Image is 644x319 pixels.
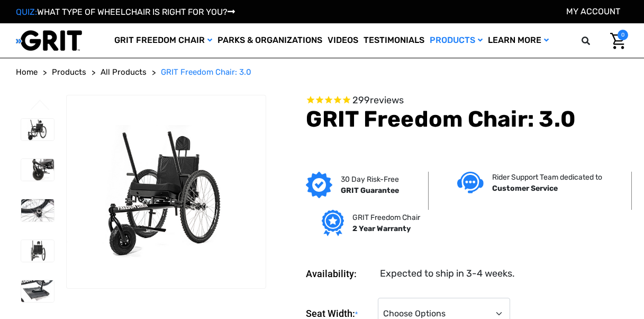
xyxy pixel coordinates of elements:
a: Cart with 0 items [602,30,628,52]
a: Parks & Organizations [215,23,325,58]
img: Cart [610,33,625,49]
span: GRIT Freedom Chair: 3.0 [161,67,251,77]
span: reviews [370,94,404,106]
input: Search [586,30,602,52]
dt: Availability: [306,267,373,281]
h1: GRIT Freedom Chair: 3.0 [306,106,628,132]
img: GRIT Freedom Chair: 3.0 [21,240,54,262]
a: Account [566,6,620,16]
span: Home [16,67,38,77]
a: GRIT Freedom Chair [112,23,215,58]
img: GRIT Freedom Chair: 3.0 [21,159,54,181]
img: GRIT Freedom Chair: 3.0 [21,119,54,140]
strong: GRIT Guarantee [341,186,399,195]
img: GRIT Guarantee [306,172,332,198]
a: Home [16,66,38,78]
span: Rated 4.6 out of 5 stars 299 reviews [306,95,628,107]
strong: 2 Year Warranty [352,224,411,233]
img: Customer service [457,172,484,193]
span: QUIZ: [16,7,37,17]
img: GRIT Freedom Chair: 3.0 [67,125,266,258]
img: GRIT All-Terrain Wheelchair and Mobility Equipment [16,30,82,51]
nav: Breadcrumb [16,66,628,78]
button: Go to slide 3 of 3 [29,100,51,112]
a: All Products [101,66,147,78]
p: Rider Support Team dedicated to [492,172,602,183]
p: GRIT Freedom Chair [352,212,420,223]
a: QUIZ:WHAT TYPE OF WHEELCHAIR IS RIGHT FOR YOU? [16,7,235,17]
img: GRIT Freedom Chair: 3.0 [21,199,54,221]
p: 30 Day Risk-Free [341,174,399,185]
a: Videos [325,23,361,58]
strong: Customer Service [492,184,558,193]
span: All Products [101,67,147,77]
a: Learn More [485,23,551,58]
span: 0 [618,30,628,40]
img: GRIT Freedom Chair: 3.0 [21,280,54,302]
a: GRIT Freedom Chair: 3.0 [161,66,251,78]
dd: Expected to ship in 3-4 weeks. [380,267,515,281]
span: 299 reviews [352,94,404,106]
a: Products [52,66,86,78]
img: Grit freedom [322,210,343,236]
span: Products [52,67,86,77]
a: Testimonials [361,23,427,58]
a: Products [427,23,485,58]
